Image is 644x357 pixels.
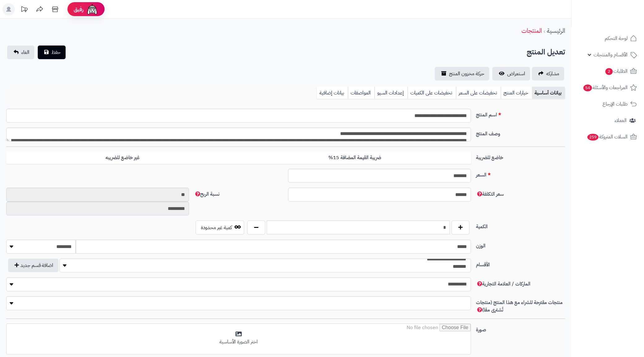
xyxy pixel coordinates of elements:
[532,87,565,99] a: بيانات أساسية
[575,97,640,111] a: طلبات الإرجاع
[575,31,640,46] a: لوحة التحكم
[521,26,542,35] a: المنتجات
[603,100,628,108] span: طلبات الإرجاع
[21,49,29,56] span: الغاء
[575,129,640,144] a: السلات المتروكة259
[7,46,34,59] a: الغاء
[575,80,640,95] a: المراجعات والأسئلة54
[74,6,84,13] span: رفيق
[501,87,532,99] a: خيارات المنتج
[532,67,564,81] a: مشاركه
[374,87,408,99] a: إعدادات السيو
[473,324,568,333] label: صورة
[348,87,374,99] a: المواصفات
[317,87,348,99] a: بيانات إضافية
[473,109,568,119] label: اسم المنتج
[615,116,627,125] span: العملاء
[575,64,640,79] a: الطلبات2
[583,85,592,91] span: 54
[492,67,530,81] a: استعراض
[605,34,628,43] span: لوحة التحكم
[408,87,456,99] a: تخفيضات على الكميات
[456,87,501,99] a: تخفيضات على السعر
[605,68,613,75] span: 2
[507,70,525,77] span: استعراض
[583,83,628,92] span: المراجعات والأسئلة
[473,151,568,161] label: خاضع للضريبة
[51,49,61,56] span: حفظ
[194,190,219,198] span: لن يظهر للعميل النهائي ويستخدم في تقارير الأرباح
[575,113,640,128] a: العملاء
[587,133,628,141] span: السلات المتروكة
[546,70,559,77] span: مشاركه
[473,220,568,230] label: الكمية
[594,50,628,59] span: الأقسام والمنتجات
[476,280,530,288] span: (اكتب بداية حرف أي كلمة لتظهر القائمة المنسدلة للاستكمال التلقائي)
[527,46,565,59] h2: تعديل المنتج
[473,240,568,250] label: الوزن
[86,3,98,15] img: ai-face.png
[473,169,568,179] label: السعر
[473,259,568,268] label: الأقسام
[16,3,32,17] a: تحديثات المنصة
[476,190,504,198] span: لن يظهر للعميل النهائي ويستخدم في تقارير الأرباح
[435,67,489,81] a: حركة مخزون المنتج
[476,299,563,314] span: (اكتب بداية حرف أي كلمة لتظهر القائمة المنسدلة للاستكمال التلقائي)
[473,128,568,137] label: وصف المنتج
[6,151,239,164] label: غير خاضع للضريبه
[587,134,599,141] span: 259
[547,26,565,35] a: الرئيسية
[38,46,66,59] button: حفظ
[8,259,58,272] button: اضافة قسم جديد
[239,151,471,164] label: ضريبة القيمة المضافة 15%
[449,70,484,77] span: حركة مخزون المنتج
[605,67,628,76] span: الطلبات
